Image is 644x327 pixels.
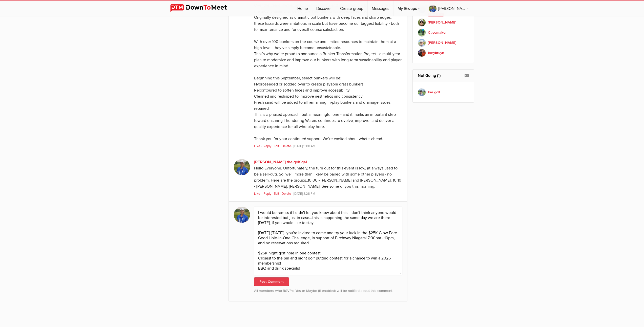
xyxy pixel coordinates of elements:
[428,90,440,95] b: Fer golf
[428,20,456,25] b: [PERSON_NAME]
[254,277,289,286] button: Post Comment
[263,144,273,148] a: Reply
[418,29,426,37] img: Casemaker
[254,160,307,165] a: [PERSON_NAME] the golf gal
[263,192,273,196] a: Reply
[418,18,426,27] img: Darin J
[418,28,469,38] a: Casemaker
[418,88,426,96] img: Fer golf
[254,192,260,196] span: Like
[274,144,281,148] a: Edit
[418,38,469,48] a: [PERSON_NAME]
[254,165,402,190] div: Hello Everyone. Unfortunately, the turn out for this event is low, (it always used to be a sell-o...
[425,1,474,16] a: [PERSON_NAME] the golf gal
[428,30,447,35] b: Casemaker
[418,87,469,97] a: Fer golf
[282,192,293,196] a: Delete
[254,144,260,148] span: Like
[418,39,426,47] img: Mike N
[428,40,456,46] b: [PERSON_NAME]
[418,49,426,57] img: tonybruyn
[293,1,312,16] a: Home
[234,159,250,175] img: Beth the golf gal
[418,70,469,82] h2: Not Going (1)
[428,50,444,56] b: tonybruyn
[418,17,469,28] a: [PERSON_NAME]
[254,192,261,196] a: Like
[418,48,469,58] a: tonybruyn
[170,4,235,12] img: DownToMeet
[294,144,315,148] span: [DATE] 9:08 AM
[294,192,315,196] span: [DATE] 8:28 PM
[368,1,393,16] a: Messages
[282,144,293,148] a: Delete
[312,1,336,16] a: Discover
[274,192,281,196] a: Edit
[254,144,261,148] a: Like
[393,1,425,16] a: My Groups
[254,288,402,294] p: All members who RSVP’d Yes or Maybe (if enabled) will be notified about this comment.
[336,1,367,16] a: Create group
